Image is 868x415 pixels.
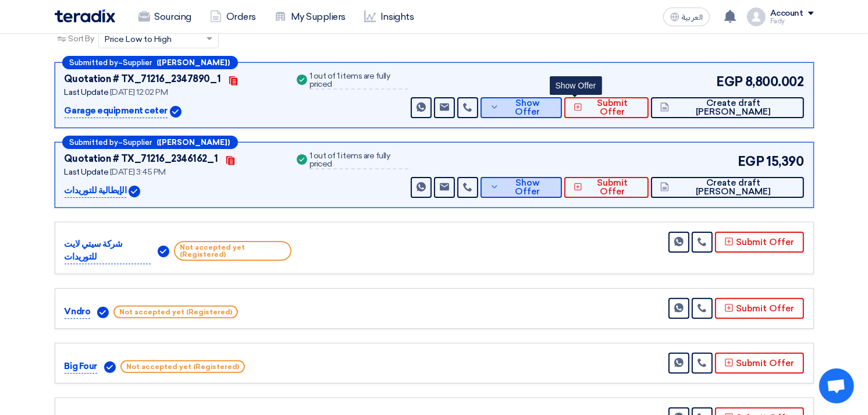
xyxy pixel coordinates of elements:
[157,139,230,146] b: ([PERSON_NAME])
[651,177,803,198] button: Create draft [PERSON_NAME]
[120,360,245,373] span: Not accepted yet (Registered)
[715,298,804,319] button: Submit Offer
[715,232,804,253] button: Submit Offer
[201,4,265,30] a: Orders
[174,241,291,261] span: Not accepted yet (Registered)
[65,87,109,97] span: Last Update
[70,139,119,146] span: Submitted by
[65,184,127,198] p: الإيطالية للتوريدات
[766,152,803,171] span: 15,390
[69,33,94,45] span: Sort By
[502,99,553,116] span: Show Offer
[265,4,355,30] a: My Suppliers
[672,179,794,196] span: Create draft [PERSON_NAME]
[65,360,97,374] p: Big Four
[113,306,238,318] span: Not accepted yet (Registered)
[745,72,804,91] span: 8,800.002
[651,97,803,118] button: Create draft [PERSON_NAME]
[715,353,804,374] button: Submit Offer
[129,186,140,197] img: Verified Account
[70,59,119,66] span: Submitted by
[564,177,649,198] button: Submit Offer
[105,33,172,45] span: Price Low to High
[123,59,152,66] span: Supplier
[110,87,168,97] span: [DATE] 12:02 PM
[481,177,562,198] button: Show Offer
[65,167,109,177] span: Last Update
[770,18,814,24] div: Fady
[310,152,408,169] div: 1 out of 1 items are fully priced
[747,8,766,26] img: profile_test.png
[65,237,151,264] p: شركة سيتي لايت للتوريدات
[819,368,854,403] a: Open chat
[770,9,803,19] div: Account
[123,139,152,146] span: Supplier
[157,59,230,66] b: (‪[PERSON_NAME]‬‏)
[129,4,201,30] a: Sourcing
[682,13,703,22] span: العربية
[310,72,408,90] div: 1 out of 1 items are fully priced
[65,152,218,166] div: Quotation # TX_71216_2346162_1
[550,76,602,95] div: Show Offer
[65,305,91,319] p: Vndro
[97,307,109,318] img: Verified Account
[672,99,794,116] span: Create draft [PERSON_NAME]
[104,361,116,373] img: Verified Account
[585,179,639,196] span: Submit Offer
[65,72,221,86] div: Quotation # TX_71216_2347890_1
[663,8,710,26] button: العربية
[110,167,166,177] span: [DATE] 3:45 PM
[62,136,238,149] div: –
[481,97,562,118] button: Show Offer
[716,72,743,91] span: EGP
[55,9,115,23] img: Teradix logo
[502,179,553,196] span: Show Offer
[170,106,182,118] img: Verified Account
[564,97,649,118] button: Submit Offer
[158,246,169,257] img: Verified Account
[62,56,238,69] div: –
[738,152,764,171] span: EGP
[585,99,639,116] span: Submit Offer
[355,4,423,30] a: Insights
[65,104,168,118] p: Garage equipment ceter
